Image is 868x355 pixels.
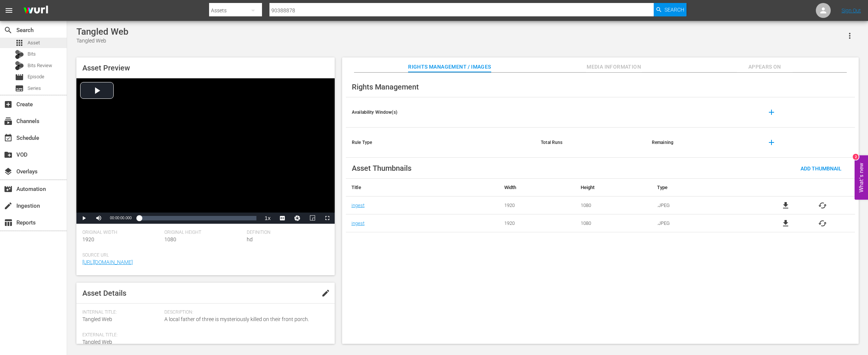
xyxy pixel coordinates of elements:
a: file_download [781,219,790,228]
div: Tangled Web [76,26,128,37]
th: Remaining [646,128,757,158]
span: Schedule [4,133,13,142]
button: Open Feedback Widget [855,155,868,200]
button: Captions [275,213,290,224]
button: edit [317,284,335,302]
button: cached [818,219,827,228]
span: Episode [28,73,44,81]
span: Create [4,100,13,109]
span: Series [15,84,24,93]
span: edit [321,289,330,298]
td: 1920 [499,197,575,214]
span: Tangled Web [82,316,112,322]
span: Asset [15,38,24,47]
span: Asset Preview [82,63,130,72]
div: Bits [15,50,24,59]
span: menu [4,6,13,15]
th: Title [346,179,499,197]
span: add [767,138,776,147]
span: 1920 [82,236,94,242]
button: Picture-in-Picture [305,213,320,224]
span: 1080 [164,236,176,242]
button: Mute [91,213,106,224]
th: Type [651,179,753,197]
a: file_download [781,201,790,210]
span: Media Information [586,62,642,72]
div: Progress Bar [139,216,256,220]
span: Automation [4,185,13,194]
th: Availability Window(s) [346,97,535,128]
span: Appears On [737,62,793,72]
td: .JPEG [651,197,753,214]
span: Episode [15,73,24,82]
span: Search [665,3,684,16]
span: Source Url [82,252,325,258]
span: VOD [4,150,13,159]
span: Original Height [164,230,243,236]
span: Bits [28,50,36,58]
span: Overlays [4,167,13,176]
button: Jump To Time [290,213,305,224]
th: Width [499,179,575,197]
span: Rights Management [352,82,419,91]
img: ans4CAIJ8jUAAAAAAAAAAAAAAAAAAAAAAAAgQb4GAAAAAAAAAAAAAAAAAAAAAAAAJMjXAAAAAAAAAAAAAAAAAAAAAAAAgAT5G... [18,2,54,19]
span: Search [4,26,13,35]
span: Add Thumbnail [795,166,848,172]
button: Play [76,213,91,224]
span: 00:00:00.000 [110,216,132,220]
span: Rights Management / Images [408,62,491,72]
span: add [767,108,776,117]
div: Video Player [76,78,335,224]
span: Description: [164,310,325,315]
span: Asset Details [82,289,126,298]
span: Reports [4,218,13,227]
div: Tangled Web [76,37,128,45]
button: cached [818,201,827,210]
button: Search [654,3,686,16]
span: External Title: [82,332,161,338]
span: Ingestion [4,201,13,210]
span: Bits Review [28,62,52,69]
td: 1080 [575,197,651,214]
div: 2 [853,154,859,160]
div: Bits Review [15,61,24,70]
span: hd [247,236,253,242]
td: .JPEG [651,214,753,232]
th: Height [575,179,651,197]
span: Original Width [82,230,161,236]
button: add [763,133,780,151]
span: Asset Thumbnails [352,164,411,173]
td: 1920 [499,214,575,232]
a: [URL][DOMAIN_NAME] [82,259,133,265]
span: Series [28,85,41,92]
button: Fullscreen [320,213,335,224]
td: 1080 [575,214,651,232]
th: Total Runs [535,128,646,158]
span: Channels [4,117,13,126]
a: ingest [351,202,364,208]
th: Rule Type [346,128,535,158]
span: Tangled Web [82,339,112,345]
span: Internal Title: [82,310,161,315]
a: Sign Out [842,7,861,13]
button: add [763,103,780,121]
span: Asset [28,39,40,47]
span: A local father of three is mysteriously killed on their front porch. [164,315,325,323]
button: Playback Rate [260,213,275,224]
a: ingest [351,220,364,226]
span: Definition [247,230,325,236]
button: Add Thumbnail [795,161,848,175]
